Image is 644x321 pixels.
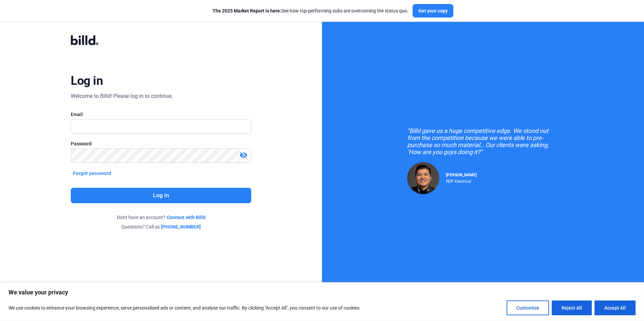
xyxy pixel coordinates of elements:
div: Password [71,140,251,147]
a: Connect with Billd [167,214,205,221]
div: Questions? Call us [71,223,251,230]
p: We use cookies to enhance your browsing experience, serve personalised ads or content, and analys... [8,304,361,312]
div: See how top-performing subs are overcoming the status quo. [213,7,409,14]
button: Get your copy [413,4,453,17]
button: Customise [507,300,549,315]
div: RDP Electrical [446,177,477,184]
div: Log in [71,73,103,88]
button: Log in [71,188,251,203]
span: [PERSON_NAME] [446,173,477,177]
button: Accept All [594,300,636,315]
span: The 2025 Market Report is here: [213,8,281,13]
div: Email [71,111,251,118]
div: Don't have an account? [71,214,251,221]
p: We value your privacy [8,288,636,296]
mat-icon: visibility_off [239,151,248,159]
button: Forgot password [71,170,113,177]
div: "Billd gave us a huge competitive edge. We stood out from the competition because we were able to... [407,127,559,155]
div: Welcome to Billd! Please log in to continue. [71,92,173,100]
button: Reject All [552,300,592,315]
a: [PHONE_NUMBER] [161,223,201,230]
img: Raul Pacheco [407,162,439,194]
